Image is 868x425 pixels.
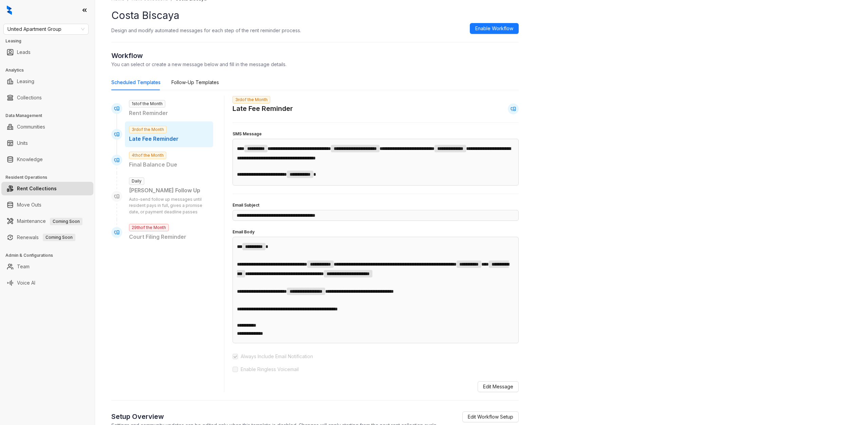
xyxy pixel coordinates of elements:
li: Leasing [1,75,93,88]
span: Enable Ringless Voicemail [238,366,301,373]
span: Edit Message [483,383,513,390]
li: Move Outs [1,198,93,212]
li: Collections [1,91,93,104]
span: 3rd of the Month [129,126,167,133]
button: Enable Workflow [470,23,519,34]
a: Rent Collections [17,182,57,195]
div: [PERSON_NAME] Follow Up [129,186,209,195]
h1: Costa Biscaya [111,8,519,23]
a: Knowledge [17,153,43,166]
a: Voice AI [17,276,35,290]
h3: Data Management [5,113,95,119]
p: Design and modify automated messages for each step of the rent reminder process. [111,27,301,34]
h3: Admin & Configurations [5,252,95,258]
li: Renewals [1,231,93,244]
button: Edit Message [478,381,519,392]
span: United Apartment Group [7,24,85,34]
a: Communities [17,120,45,134]
h2: Workflow [111,51,519,61]
a: Move Outs [17,198,41,212]
li: Rent Collections [1,182,93,195]
p: Final Balance Due [129,160,209,169]
h3: Resident Operations [5,174,95,180]
a: Collections [17,91,42,104]
h3: Analytics [5,67,95,73]
a: RenewalsComing Soon [17,231,75,244]
li: Units [1,136,93,150]
span: Daily [129,177,144,185]
h2: Setup Overview [111,411,438,422]
span: 1st of the Month [129,100,165,108]
h4: Email Subject [233,202,519,209]
li: Team [1,260,93,273]
a: Team [17,260,30,273]
li: Knowledge [1,153,93,166]
p: You can select or create a new message below and fill in the message details. [111,61,519,68]
span: Enable Workflow [475,25,513,32]
h4: SMS Message [233,131,519,137]
span: Coming Soon [43,234,75,241]
p: Late Fee Reminder [129,135,209,143]
div: Follow-Up Templates [171,79,219,86]
a: Leads [17,45,31,59]
span: 29th of the Month [129,224,169,231]
li: Leads [1,45,93,59]
a: Leasing [17,75,34,88]
span: Coming Soon [50,218,82,225]
p: Court Filing Reminder [129,233,209,241]
h2: Late Fee Reminder [233,103,293,114]
div: Scheduled Templates [111,79,161,86]
h4: Email Body [233,229,519,235]
button: Edit Workflow Setup [462,411,519,422]
li: Maintenance [1,214,93,228]
li: Communities [1,120,93,134]
span: Edit Workflow Setup [468,413,513,421]
a: Units [17,136,28,150]
span: Always Include Email Notification [238,353,316,360]
li: Voice AI [1,276,93,290]
p: Auto-send follow up messages until resident pays in full, gives a promise date, or payment deadli... [129,196,209,216]
span: 3rd of the Month [233,96,270,103]
span: 4th of the Month [129,152,166,159]
h3: Leasing [5,38,95,44]
p: Rent Reminder [129,109,209,117]
img: logo [7,5,12,15]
